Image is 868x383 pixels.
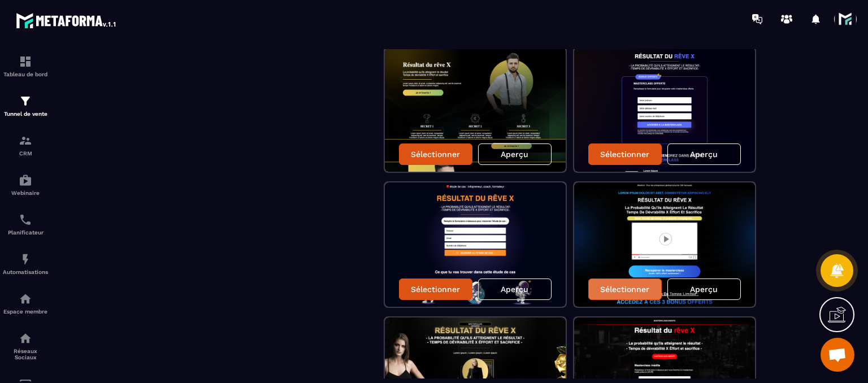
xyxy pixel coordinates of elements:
a: automationsautomationsAutomatisations [3,244,48,284]
img: image [385,47,566,172]
a: formationformationCRM [3,125,48,165]
p: Réseaux Sociaux [3,348,48,360]
a: Ouvrir le chat [821,338,854,372]
p: Aperçu [501,150,528,159]
p: Tunnel de vente [3,111,48,117]
a: automationsautomationsWebinaire [3,165,48,204]
img: image [574,182,755,307]
p: Aperçu [690,285,718,294]
p: CRM [3,150,48,156]
img: social-network [19,332,32,345]
img: formation [19,94,32,108]
img: logo [16,10,118,31]
img: automations [19,292,32,306]
a: formationformationTableau de bord [3,46,48,86]
img: image [385,182,566,307]
p: Sélectionner [411,285,460,294]
p: Tableau de bord [3,71,48,77]
p: Aperçu [501,285,528,294]
a: schedulerschedulerPlanificateur [3,204,48,244]
img: formation [19,134,32,147]
p: Webinaire [3,190,48,196]
img: formation [19,55,32,68]
a: automationsautomationsEspace membre [3,284,48,323]
p: Sélectionner [600,285,649,294]
p: Espace membre [3,308,48,315]
img: automations [19,173,32,187]
p: Automatisations [3,269,48,275]
p: Aperçu [690,150,718,159]
img: scheduler [19,213,32,227]
p: Sélectionner [600,150,649,159]
img: automations [19,253,32,266]
a: formationformationTunnel de vente [3,86,48,125]
img: image [574,47,755,172]
a: social-networksocial-networkRéseaux Sociaux [3,323,48,369]
p: Planificateur [3,229,48,236]
p: Sélectionner [411,150,460,159]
